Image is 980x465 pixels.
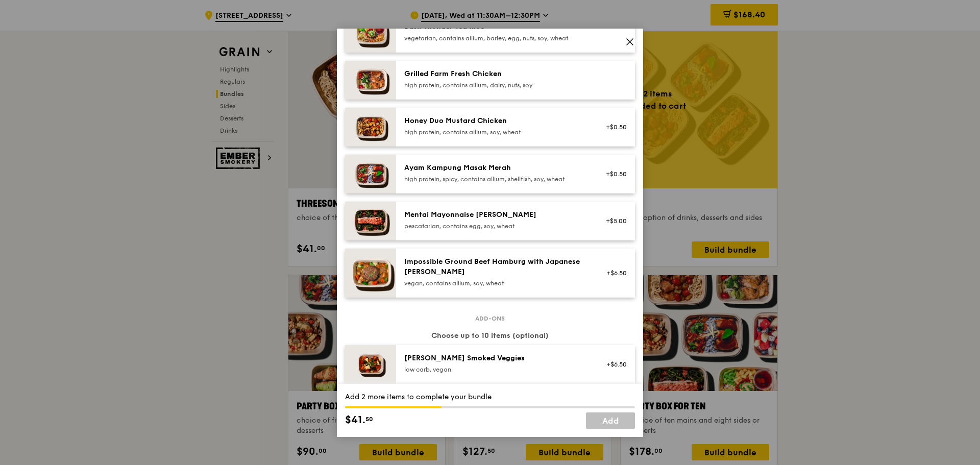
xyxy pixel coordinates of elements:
img: daily_normal_HORZ-Impossible-Hamburg-With-Japanese-Curry.jpg [345,249,396,298]
div: +$5.00 [600,217,627,225]
a: Add [586,412,635,429]
img: daily_normal_Mentai-Mayonnaise-Aburi-Salmon-HORZ.jpg [345,202,396,240]
img: daily_normal_Honey_Duo_Mustard_Chicken__Horizontal_.jpg [345,108,396,146]
img: daily_normal_HORZ-Grilled-Farm-Fresh-Chicken.jpg [345,61,396,100]
div: Add 2 more items to complete your bundle [345,392,635,402]
div: Mentai Mayonnaise [PERSON_NAME] [404,210,587,220]
div: vegan, contains allium, soy, wheat [404,279,587,287]
div: Choose up to 10 items (optional) [345,331,635,341]
div: pescatarian, contains egg, soy, wheat [404,222,587,230]
span: 50 [365,415,373,423]
div: Ayam Kampung Masak Merah [404,163,587,173]
img: daily_normal_Thyme-Rosemary-Zucchini-HORZ.jpg [345,345,396,384]
div: +$6.50 [600,269,627,277]
span: Add-ons [471,314,509,323]
div: high protein, spicy, contains allium, shellfish, soy, wheat [404,175,587,183]
img: daily_normal_HORZ-Basil-Thunder-Tea-Rice.jpg [345,14,396,53]
div: Grilled Farm Fresh Chicken [404,69,587,79]
div: +$6.50 [600,360,627,369]
div: +$0.50 [600,170,627,178]
img: daily_normal_Ayam_Kampung_Masak_Merah_Horizontal_.jpg [345,155,396,193]
div: high protein, contains allium, dairy, nuts, soy [404,81,587,89]
div: +$0.50 [600,123,627,131]
div: Impossible Ground Beef Hamburg with Japanese [PERSON_NAME] [404,257,587,277]
div: Honey Duo Mustard Chicken [404,116,587,126]
div: [PERSON_NAME] Smoked Veggies [404,353,587,363]
div: vegetarian, contains allium, barley, egg, nuts, soy, wheat [404,34,587,42]
span: $41. [345,412,365,428]
div: high protein, contains allium, soy, wheat [404,128,587,136]
div: low carb, vegan [404,365,587,374]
